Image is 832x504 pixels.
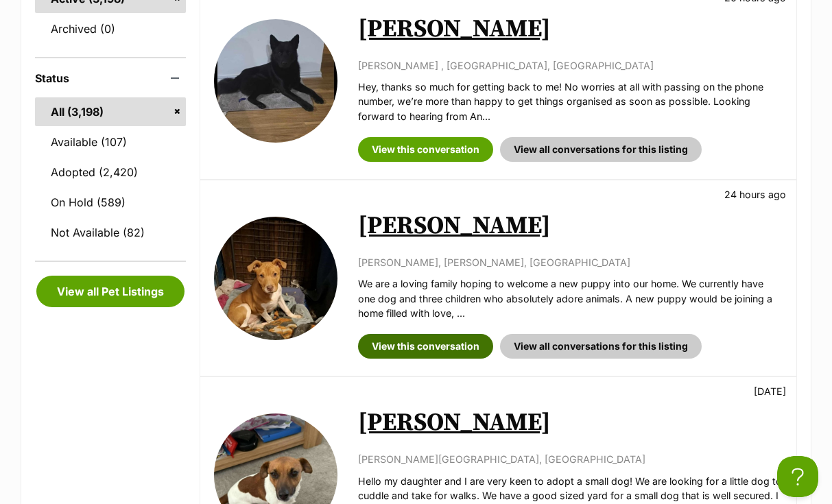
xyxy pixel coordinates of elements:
[500,334,702,359] a: View all conversations for this listing
[35,188,186,217] a: On Hold (589)
[35,158,186,187] a: Adopted (2,420)
[358,276,783,320] p: We are a loving family hoping to welcome a new puppy into our home. We currently have one dog and...
[214,19,337,143] img: Douglas
[500,137,702,162] a: View all conversations for this listing
[35,218,186,247] a: Not Available (82)
[358,452,783,466] p: [PERSON_NAME][GEOGRAPHIC_DATA], [GEOGRAPHIC_DATA]
[35,128,186,156] a: Available (107)
[35,14,186,43] a: Archived (0)
[358,255,783,269] p: [PERSON_NAME], [PERSON_NAME], [GEOGRAPHIC_DATA]
[724,187,786,202] p: 24 hours ago
[777,456,818,497] iframe: Help Scout Beacon - Open
[35,72,186,84] header: Status
[214,217,337,340] img: Dawn
[358,137,493,162] a: View this conversation
[754,384,786,398] p: [DATE]
[358,211,551,241] a: [PERSON_NAME]
[358,80,783,123] p: Hey, thanks so much for getting back to me! No worries at all with passing on the phone number, w...
[35,97,186,126] a: All (3,198)
[36,276,185,307] a: View all Pet Listings
[358,334,493,359] a: View this conversation
[358,58,783,73] p: [PERSON_NAME] , [GEOGRAPHIC_DATA], [GEOGRAPHIC_DATA]
[358,407,551,438] a: [PERSON_NAME]
[358,14,551,45] a: [PERSON_NAME]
